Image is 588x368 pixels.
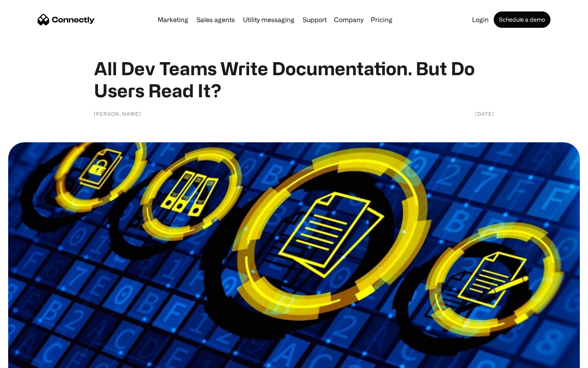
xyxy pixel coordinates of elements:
[299,16,330,23] a: Support
[494,11,550,28] a: Schedule a demo
[8,354,49,365] aside: Language selected: English
[334,14,363,25] div: Company
[367,16,396,23] a: Pricing
[94,57,494,101] h1: All Dev Teams Write Documentation. But Do Users Read It?
[475,110,494,118] div: [DATE]
[469,16,492,23] a: Login
[193,16,238,23] a: Sales agents
[154,16,192,23] a: Marketing
[94,110,141,118] div: [PERSON_NAME]
[240,16,298,23] a: Utility messaging
[16,354,49,365] ul: Language list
